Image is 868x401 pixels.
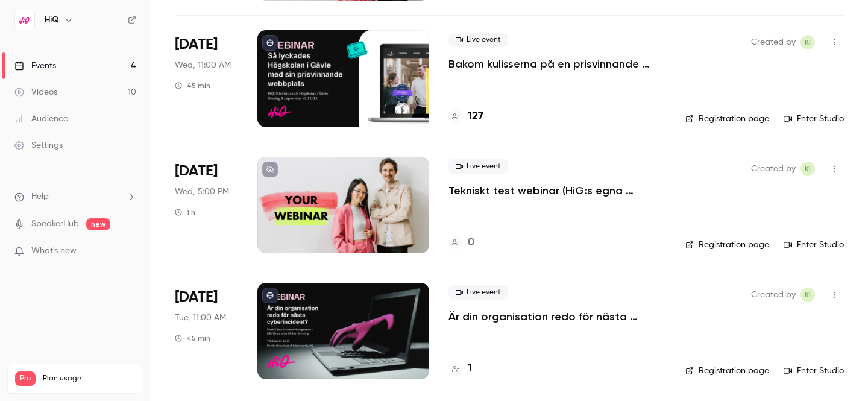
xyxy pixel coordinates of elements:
[448,183,666,198] a: Tekniskt test webinar (HiG:s egna testyta)
[805,35,811,49] span: KI
[14,139,63,151] div: Settings
[175,30,238,127] div: Sep 3 Wed, 11:00 AM (Europe/Stockholm)
[448,361,472,377] a: 1
[14,86,57,98] div: Videos
[448,309,666,324] a: Är din organisation redo för nästa cyberincident?
[448,109,483,125] a: 127
[448,57,666,71] a: Bakom kulisserna på en prisvinnande webbplats
[784,239,844,251] a: Enter Studio
[31,191,49,203] span: Help
[175,157,238,253] div: Sep 3 Wed, 5:00 PM (Europe/Stockholm)
[751,288,796,302] span: Created by
[448,159,508,174] span: Live event
[468,235,474,251] h4: 0
[805,162,811,176] span: KI
[175,283,238,379] div: Oct 7 Tue, 11:00 AM (Europe/Stockholm)
[175,207,195,217] div: 1 h
[448,33,508,47] span: Live event
[784,365,844,377] a: Enter Studio
[14,60,56,72] div: Events
[800,35,815,49] span: Karolina Israelsson
[45,14,59,26] h6: HiQ
[86,218,110,230] span: new
[468,109,483,125] h4: 127
[468,361,472,377] h4: 1
[800,162,815,176] span: Karolina Israelsson
[31,218,79,230] a: SpeakerHub
[448,285,508,300] span: Live event
[175,333,210,343] div: 45 min
[175,312,226,324] span: Tue, 11:00 AM
[751,162,796,176] span: Created by
[784,113,844,125] a: Enter Studio
[175,186,229,198] span: Wed, 5:00 PM
[751,35,796,49] span: Created by
[14,113,68,125] div: Audience
[805,288,811,302] span: KI
[175,81,210,90] div: 45 min
[15,10,34,30] img: HiQ
[175,162,218,181] span: [DATE]
[685,113,769,125] a: Registration page
[800,288,815,302] span: Karolina Israelsson
[31,245,77,257] span: What's new
[43,374,136,384] span: Plan usage
[14,191,136,203] li: help-dropdown-opener
[15,371,36,386] span: Pro
[175,59,231,71] span: Wed, 11:00 AM
[122,246,136,257] iframe: Noticeable Trigger
[448,235,474,251] a: 0
[685,365,769,377] a: Registration page
[175,35,218,54] span: [DATE]
[175,288,218,307] span: [DATE]
[685,239,769,251] a: Registration page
